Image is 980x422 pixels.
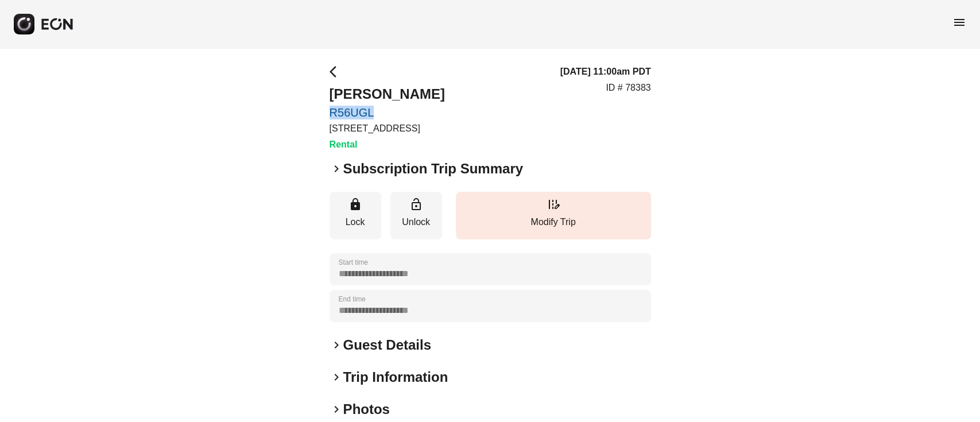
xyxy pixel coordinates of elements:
[456,192,651,239] button: Modify Trip
[343,368,448,386] h2: Trip Information
[330,106,445,119] a: R56UGL
[560,65,651,79] h3: [DATE] 11:00am PDT
[343,160,523,178] h2: Subscription Trip Summary
[330,138,445,152] h3: Rental
[547,198,560,211] span: edit_road
[330,85,445,103] h2: [PERSON_NAME]
[330,122,445,135] p: [STREET_ADDRESS]
[330,65,343,79] span: arrow_back_ios
[606,81,650,95] p: ID # 78383
[330,402,343,416] span: keyboard_arrow_right
[335,215,375,229] p: Lock
[343,400,390,419] h2: Photos
[343,336,431,354] h2: Guest Details
[952,16,966,29] span: menu
[330,370,343,384] span: keyboard_arrow_right
[330,338,343,352] span: keyboard_arrow_right
[409,198,423,211] span: lock_open
[330,162,343,176] span: keyboard_arrow_right
[396,215,436,229] p: Unlock
[348,198,362,211] span: lock
[390,192,442,239] button: Unlock
[462,215,645,229] p: Modify Trip
[330,192,381,239] button: Lock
